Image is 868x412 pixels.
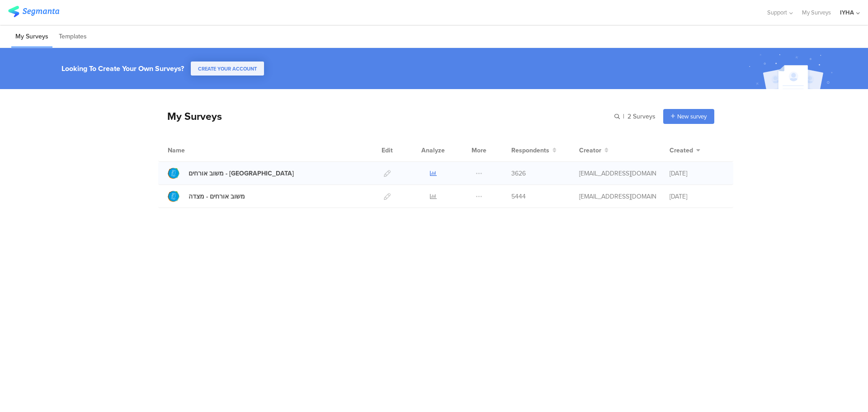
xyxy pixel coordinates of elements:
[189,192,245,201] div: משוב אורחים - מצדה
[579,192,656,201] div: ofir@iyha.org.il
[745,51,839,92] img: create_account_image.svg
[622,112,626,121] span: |
[168,146,222,155] div: Name
[377,139,397,161] div: Edit
[469,139,489,161] div: More
[670,192,724,201] div: [DATE]
[168,167,294,179] a: משוב אורחים - [GEOGRAPHIC_DATA]
[168,190,245,202] a: משוב אורחים - מצדה
[198,65,257,72] span: CREATE YOUR ACCOUNT
[511,146,557,155] button: Respondents
[670,146,700,155] button: Created
[189,169,294,178] div: משוב אורחים - עין גדי
[579,169,656,178] div: ofir@iyha.org.il
[767,8,787,17] span: Support
[158,109,222,124] div: My Surveys
[511,146,549,155] span: Respondents
[511,192,526,201] span: 5444
[8,6,59,17] img: segmanta logo
[191,62,264,76] button: CREATE YOUR ACCOUNT
[627,112,656,121] span: 2 Surveys
[511,169,526,178] span: 3626
[840,8,854,17] div: IYHA
[420,139,447,161] div: Analyze
[579,146,601,155] span: Creator
[670,169,724,178] div: [DATE]
[677,112,707,121] span: New survey
[579,146,609,155] button: Creator
[55,26,91,47] li: Templates
[11,26,52,47] li: My Surveys
[670,146,693,155] span: Created
[61,63,184,74] div: Looking To Create Your Own Surveys?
